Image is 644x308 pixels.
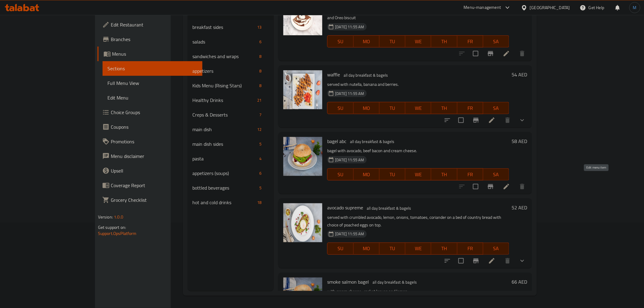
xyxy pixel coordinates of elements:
[464,4,501,11] div: Menu-management
[107,94,198,101] span: Edit Menu
[103,61,202,76] a: Sections
[257,54,264,59] span: 8
[193,126,255,133] span: main dish
[97,120,202,134] a: Coupons
[257,156,264,162] span: 4
[193,111,257,118] span: Creps & Desserts
[193,53,257,60] div: sandwiches and wraps
[460,244,481,253] span: FR
[327,168,353,180] button: SU
[193,155,257,162] div: pasta
[193,67,257,75] div: appetizers
[356,244,377,253] span: MO
[483,35,509,47] button: SA
[512,278,527,286] h6: 66 AED
[327,137,346,146] span: bagel abc
[98,213,113,221] span: Version:
[348,138,397,145] span: all day breakfast & bagels
[457,35,483,47] button: FR
[283,203,322,242] img: avocado supreme
[333,24,366,30] span: [DATE] 11:55 AM
[103,90,202,105] a: Edit Menu
[382,244,403,253] span: TU
[457,243,483,255] button: FR
[98,229,137,237] a: Support.OpsPlatform
[255,199,264,206] div: items
[193,23,255,31] div: breakfast sides
[255,127,264,132] span: 12
[111,36,198,43] span: Branches
[257,68,264,74] span: 8
[188,195,274,210] div: hot and cold drinks18
[408,37,429,46] span: WE
[434,170,455,179] span: TH
[457,102,483,114] button: FR
[434,104,455,113] span: TH
[257,112,264,118] span: 7
[486,104,507,113] span: SA
[500,254,515,268] button: delete
[440,254,455,268] button: sort-choices
[486,244,507,253] span: SA
[431,168,457,180] button: TH
[327,277,369,286] span: smoke salmon bagel
[188,78,274,93] div: Kids Menu (Rising Stars)8
[405,168,431,180] button: WE
[486,37,507,46] span: SA
[257,111,264,118] div: items
[431,243,457,255] button: TH
[469,113,483,128] button: Branch-specific-item
[333,157,366,163] span: [DATE] 11:55 AM
[257,38,264,45] div: items
[440,113,455,128] button: sort-choices
[512,137,527,145] h6: 58 AED
[97,32,202,47] a: Branches
[434,37,455,46] span: TH
[188,122,274,137] div: main dish12
[327,288,509,295] p: with cream cheese , rocket leaves and lemon.
[193,199,255,206] span: hot and cold drinks
[193,96,255,104] span: Healthy Drinks
[519,257,526,264] svg: Show Choices
[333,91,366,96] span: [DATE] 11:55 AM
[111,196,198,204] span: Grocery Checklist
[193,38,257,45] div: salads
[188,166,274,180] div: appetizers (soups)6
[193,140,257,148] div: main dish sides
[354,35,380,47] button: MO
[255,96,264,104] div: items
[327,35,353,47] button: SU
[111,152,198,160] span: Menu disclaimer
[327,214,509,229] p: served with crumbled avocado, lemon, onions, tomatoes, coriander on a bed of country bread with c...
[382,104,403,113] span: TU
[111,123,198,131] span: Coupons
[460,170,481,179] span: FR
[633,4,637,11] span: M
[382,37,403,46] span: TU
[97,134,202,149] a: Promotions
[111,138,198,145] span: Promotions
[380,35,405,47] button: TU
[333,231,366,237] span: [DATE] 11:55 AM
[114,213,123,221] span: 1.0.0
[512,203,527,212] h6: 52 AED
[483,46,498,61] button: Branch-specific-item
[188,49,274,64] div: sandwiches and wraps8
[97,105,202,120] a: Choice Groups
[188,180,274,195] div: bottled beverages5
[111,167,198,174] span: Upsell
[330,244,351,253] span: SU
[512,70,527,79] h6: 54 AED
[364,205,413,212] div: all day breakfast & bagels
[257,140,264,148] div: items
[112,50,198,58] span: Menus
[405,102,431,114] button: WE
[111,21,198,28] span: Edit Restaurant
[257,82,264,89] div: items
[341,72,390,79] span: all day breakfast & bagels
[107,79,198,87] span: Full Menu View
[356,170,377,179] span: MO
[97,193,202,207] a: Grocery Checklist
